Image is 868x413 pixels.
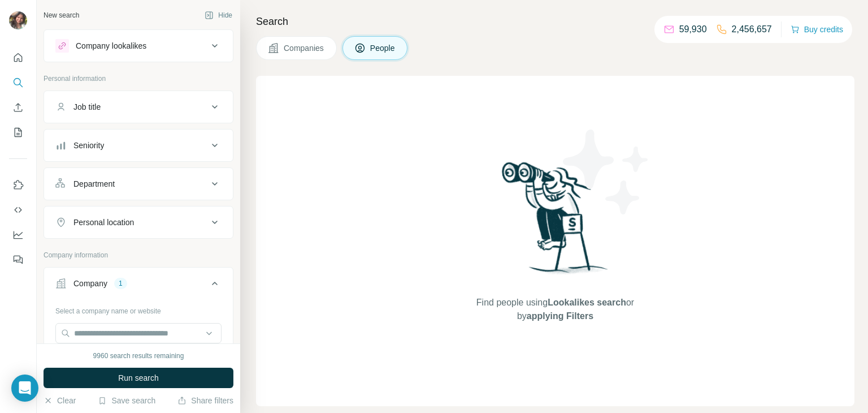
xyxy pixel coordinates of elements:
[465,296,645,323] span: Find people using or by
[9,97,27,118] button: Enrich CSV
[555,121,657,223] img: Surfe Illustration - Stars
[177,395,233,406] button: Share filters
[55,302,222,316] div: Select a company name or website
[527,311,593,321] span: applying Filters
[284,42,325,54] span: Companies
[93,351,184,361] div: 9960 search results remaining
[73,178,115,190] div: Department
[44,170,233,197] button: Department
[197,7,240,24] button: Hide
[44,93,233,121] button: Job title
[11,375,38,402] div: Open Intercom Messenger
[44,395,76,406] button: Clear
[791,21,843,37] button: Buy credits
[679,23,707,36] p: 59,930
[9,175,27,195] button: Use Surfe on LinkedIn
[114,278,127,289] div: 1
[44,209,233,236] button: Personal location
[76,40,146,51] div: Company lookalikes
[497,159,614,285] img: Surfe Illustration - Woman searching with binoculars
[256,14,854,29] h4: Search
[73,278,107,289] div: Company
[44,250,233,260] p: Company information
[9,11,27,29] img: Avatar
[44,132,233,159] button: Seniority
[9,249,27,270] button: Feedback
[118,372,159,384] span: Run search
[44,74,233,84] p: Personal information
[732,23,772,36] p: 2,456,657
[73,140,104,151] div: Seniority
[44,270,233,302] button: Company1
[370,42,396,54] span: People
[73,101,101,113] div: Job title
[548,298,626,307] span: Lookalikes search
[9,200,27,220] button: Use Surfe API
[98,395,155,406] button: Save search
[9,225,27,245] button: Dashboard
[44,10,79,20] div: New search
[44,368,233,388] button: Run search
[9,72,27,93] button: Search
[9,48,27,68] button: Quick start
[44,32,233,59] button: Company lookalikes
[9,122,27,143] button: My lists
[73,217,134,228] div: Personal location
